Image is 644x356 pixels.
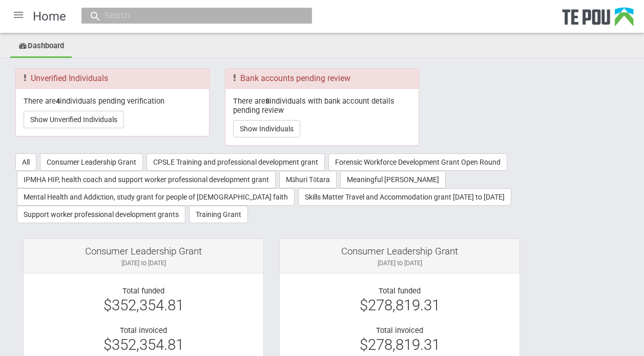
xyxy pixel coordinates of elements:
button: All [15,153,36,171]
h3: Unverified Individuals [24,74,201,83]
h3: Bank accounts pending review [233,74,411,83]
div: [DATE] to [DATE] [31,259,256,268]
button: CPSLE Training and professional development grant [147,153,325,171]
button: Mental Health and Addiction, study grant for people of [DEMOGRAPHIC_DATA] faith [17,188,295,206]
div: Total invoiced [31,326,256,335]
div: [DATE] to [DATE] [287,259,512,268]
button: Forensic Workforce Development Grant Open Round [328,153,507,171]
div: Consumer Leadership Grant [31,247,256,256]
button: Skills Matter Travel and Accommodation grant [DATE] to [DATE] [298,188,511,206]
div: Consumer Leadership Grant [287,247,512,256]
button: Meaningful [PERSON_NAME] [340,171,446,188]
button: Show Unverified Individuals [24,111,124,128]
div: Total funded [287,286,512,295]
input: Search [101,10,282,21]
button: Show Individuals [233,120,300,137]
div: $278,819.31 [287,301,512,310]
button: Māhuri Tōtara [279,171,337,188]
b: 8 [265,96,269,106]
p: There are individuals pending verification [24,96,201,106]
div: Total funded [31,286,256,295]
b: 4 [56,96,60,106]
div: $278,819.31 [287,340,512,349]
a: Dashboard [10,35,72,58]
button: Support worker professional development grants [17,206,185,223]
button: Training Grant [189,206,248,223]
div: Total invoiced [287,326,512,335]
p: There are individuals with bank account details pending review [233,96,411,115]
button: Consumer Leadership Grant [40,153,143,171]
div: $352,354.81 [31,340,256,349]
div: $352,354.81 [31,301,256,310]
button: IPMHA HIP, health coach and support worker professional development grant [17,171,276,188]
